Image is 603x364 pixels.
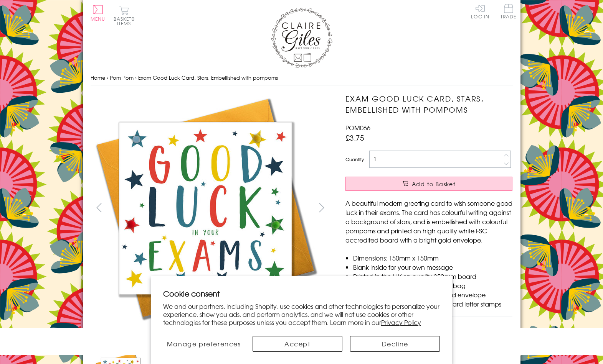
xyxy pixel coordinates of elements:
[345,156,364,163] label: Quantity
[117,15,135,27] span: 0 items
[110,74,134,81] a: Pom Pom
[91,74,105,81] a: Home
[345,93,512,115] h1: Exam Good Luck Card, Stars, Embellished with pompoms
[353,253,512,262] li: Dimensions: 150mm x 150mm
[471,4,489,19] a: Log In
[501,4,517,19] span: Trade
[163,336,245,352] button: Manage preferences
[345,198,512,244] p: A beautiful modern greeting card to wish someone good luck in their exams. The card has colourful...
[163,302,440,326] p: We and our partners, including Shopify, use cookies and other technologies to personalize your ex...
[90,93,320,323] img: Exam Good Luck Card, Stars, Embellished with pompoms
[253,336,342,352] button: Accept
[345,177,512,191] button: Add to Basket
[163,288,440,299] h2: Cookie consent
[138,74,278,81] span: Exam Good Luck Card, Stars, Embellished with pompoms
[345,132,364,143] span: £3.75
[381,318,421,327] a: Privacy Policy
[350,336,440,352] button: Decline
[91,70,513,86] nav: breadcrumbs
[271,8,332,68] img: Claire Giles Greetings Cards
[345,123,370,132] span: POM066
[107,74,108,81] span: ›
[91,5,106,21] button: Menu
[91,15,106,22] span: Menu
[91,199,108,216] button: prev
[330,93,560,299] img: Exam Good Luck Card, Stars, Embellished with pompoms
[353,272,512,281] li: Printed in the U.K on quality 350gsm board
[412,180,456,188] span: Add to Basket
[501,4,517,20] a: Trade
[135,74,137,81] span: ›
[353,262,512,272] li: Blank inside for your own message
[167,339,241,348] span: Manage preferences
[114,6,135,26] button: Basket0 items
[313,199,330,216] button: next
